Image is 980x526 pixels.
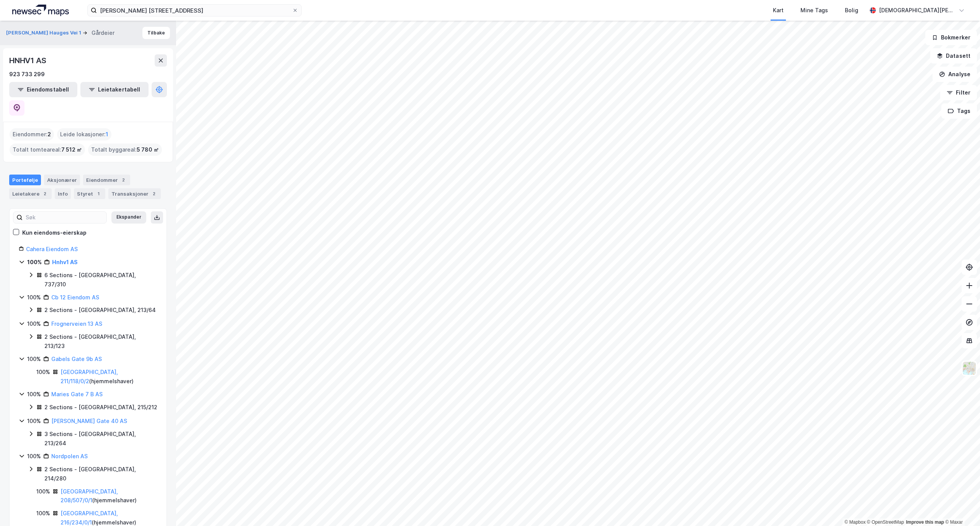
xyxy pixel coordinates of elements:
div: HNHV1 AS [9,54,47,67]
div: Totalt tomteareal : [10,144,85,156]
button: [PERSON_NAME] Hauges Vei 1 [6,29,83,37]
div: 2 Sections - [GEOGRAPHIC_DATA], 213/64 [44,305,156,315]
a: Improve this map [906,519,944,525]
div: Info [55,188,71,199]
input: Søk på adresse, matrikkel, gårdeiere, leietakere eller personer [97,5,292,16]
a: [GEOGRAPHIC_DATA], 211/118/0/2 [60,369,118,384]
div: ( hjemmelshaver ) [60,368,157,386]
div: 1 [95,190,102,198]
button: Bokmerker [925,30,977,45]
a: [PERSON_NAME] Gate 40 AS [51,418,127,424]
span: 2 [47,130,51,139]
a: Nordpolen AS [51,453,88,459]
button: Eiendomstabell [9,82,77,97]
button: Tilbake [142,27,170,39]
img: logo.a4113a55bc3d86da70a041830d287a7e.svg [12,5,69,16]
div: Transaksjoner [108,188,161,199]
div: Kart [773,6,784,15]
a: [GEOGRAPHIC_DATA], 208/507/0/1 [60,488,118,504]
div: Eiendommer [83,175,130,185]
a: OpenStreetMap [867,519,904,525]
div: Portefølje [9,175,41,185]
div: 100% [27,452,41,461]
div: [DEMOGRAPHIC_DATA][PERSON_NAME] [879,6,955,15]
div: 100% [27,319,41,328]
button: Filter [940,85,977,100]
button: Leietakertabell [80,82,149,97]
div: Kun eiendoms-eierskap [22,228,87,237]
div: Aksjonærer [44,175,80,185]
div: Mine Tags [800,6,828,15]
div: Leide lokasjoner : [57,128,111,140]
a: Frognerveien 13 AS [51,320,102,327]
span: 7 512 ㎡ [61,145,82,154]
div: Styret [74,188,105,199]
div: 100% [36,509,50,518]
a: Gabels Gate 9b AS [51,356,102,362]
div: Leietakere [9,188,52,199]
div: Totalt byggareal : [88,144,162,156]
a: Cahera Eiendom AS [26,246,78,252]
button: Analyse [933,67,977,82]
div: 3 Sections - [GEOGRAPHIC_DATA], 213/264 [44,430,157,448]
div: 100% [36,368,50,377]
div: 100% [27,417,41,426]
button: Tags [941,103,977,119]
iframe: Chat Widget [942,489,980,526]
a: Maries Gate 7 B AS [51,391,103,397]
div: 2 Sections - [GEOGRAPHIC_DATA], 214/280 [44,465,157,483]
div: 2 Sections - [GEOGRAPHIC_DATA], 215/212 [44,403,157,412]
button: Datasett [930,48,977,64]
div: 100% [27,390,41,399]
div: 2 [41,190,49,198]
div: 100% [27,354,41,364]
button: Ekspander [111,211,146,224]
span: 1 [106,130,108,139]
div: 100% [27,258,42,267]
a: Cb 12 Eiendom AS [51,294,99,301]
a: [GEOGRAPHIC_DATA], 216/234/0/1 [60,510,118,526]
div: 923 733 299 [9,70,45,79]
img: Z [962,361,977,376]
div: ( hjemmelshaver ) [60,487,157,505]
input: Søk [23,212,106,223]
div: Kontrollprogram for chat [942,489,980,526]
div: Bolig [845,6,858,15]
div: Eiendommer : [10,128,54,140]
span: 5 780 ㎡ [137,145,159,154]
a: Hnhv1 AS [52,259,78,265]
div: 2 Sections - [GEOGRAPHIC_DATA], 213/123 [44,332,157,351]
div: 100% [27,293,41,302]
div: 2 [119,176,127,184]
div: 6 Sections - [GEOGRAPHIC_DATA], 737/310 [44,271,157,289]
div: 2 [150,190,158,198]
div: 100% [36,487,50,496]
a: Mapbox [844,519,866,525]
div: Gårdeier [91,28,114,38]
